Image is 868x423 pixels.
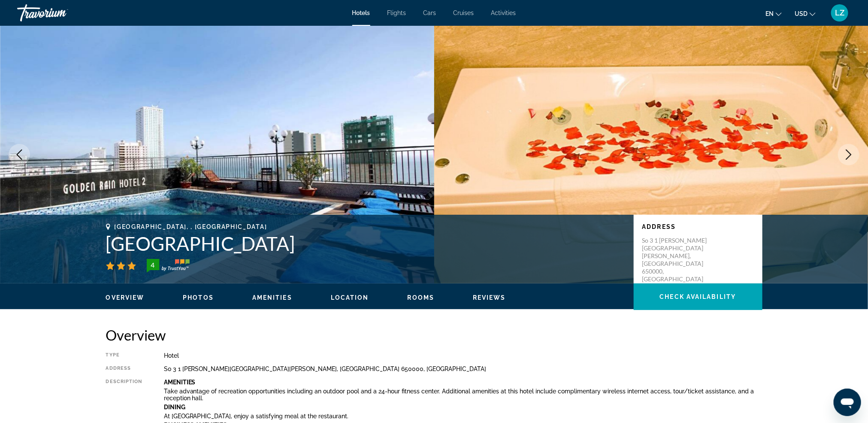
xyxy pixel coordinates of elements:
span: en [765,10,774,17]
a: Flights [387,9,406,16]
span: Check Availability [660,293,736,300]
button: Previous image [9,144,30,165]
p: At [GEOGRAPHIC_DATA], enjoy a satisfying meal at the restaurant. [164,413,762,420]
button: Check Availability [634,283,762,310]
button: Rooms [408,294,435,301]
b: Dining [164,404,185,411]
p: Address [642,223,754,230]
button: Location [331,294,369,301]
img: trustyou-badge-hor.svg [147,259,190,273]
span: Rooms [408,294,435,301]
span: Reviews [473,294,506,301]
span: Photos [183,294,214,301]
button: Reviews [473,294,506,301]
h2: Overview [106,326,762,344]
h1: [GEOGRAPHIC_DATA] [106,232,625,255]
span: [GEOGRAPHIC_DATA], , [GEOGRAPHIC_DATA] [115,223,267,230]
p: Take advantage of recreation opportunities including an outdoor pool and a 24-hour fitness center... [164,388,762,402]
button: Photos [183,294,214,301]
button: Change currency [795,7,816,20]
div: 4 [144,260,161,270]
div: Type [106,352,142,359]
span: Overview [106,294,145,301]
a: Hotels [352,9,370,16]
a: Activities [491,9,516,16]
div: So 3 1 [PERSON_NAME][GEOGRAPHIC_DATA][PERSON_NAME], [GEOGRAPHIC_DATA] 650000, [GEOGRAPHIC_DATA] [164,365,762,372]
button: Next image [838,144,859,165]
b: Amenities [164,379,196,386]
p: So 3 1 [PERSON_NAME][GEOGRAPHIC_DATA][PERSON_NAME], [GEOGRAPHIC_DATA] 650000, [GEOGRAPHIC_DATA] [642,237,711,283]
span: USD [795,10,808,17]
span: Amenities [252,294,292,301]
span: Location [331,294,369,301]
div: Hotel [164,352,762,359]
button: User Menu [829,4,851,22]
a: Cruises [454,9,474,16]
a: Travorium [17,2,103,24]
button: Amenities [252,294,292,301]
button: Change language [765,7,782,20]
div: Address [106,365,142,372]
iframe: Кнопка запуска окна обмена сообщениями [834,389,861,416]
button: Overview [106,294,145,301]
span: LZ [835,9,844,17]
a: Cars [423,9,436,16]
